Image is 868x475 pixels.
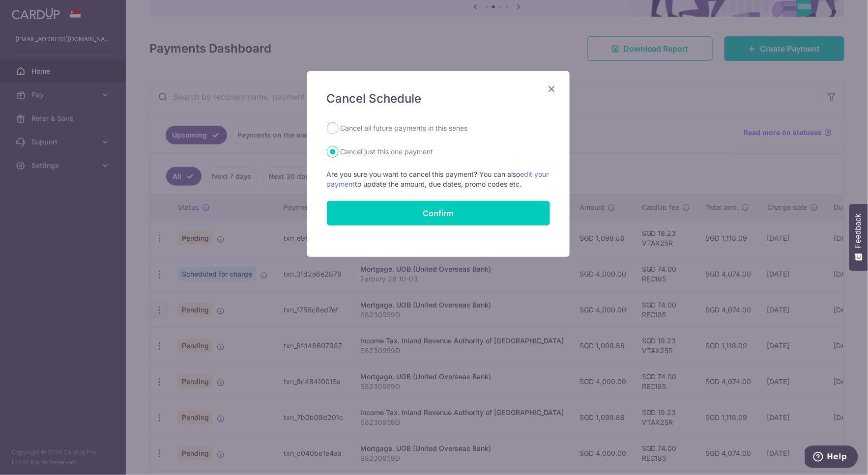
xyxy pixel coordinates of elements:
[805,446,858,470] iframe: Opens a widget where you can find more information
[327,91,550,107] h5: Cancel Schedule
[849,204,868,271] button: Feedback - Show survey
[546,83,558,95] button: Close
[327,169,550,189] p: Are you sure you want to cancel this payment? You can also to update the amount, due dates, promo...
[341,146,434,158] label: Cancel just this one payment
[341,122,468,134] label: Cancel all future payments in this series
[854,214,863,248] span: Feedback
[327,201,550,225] button: Confirm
